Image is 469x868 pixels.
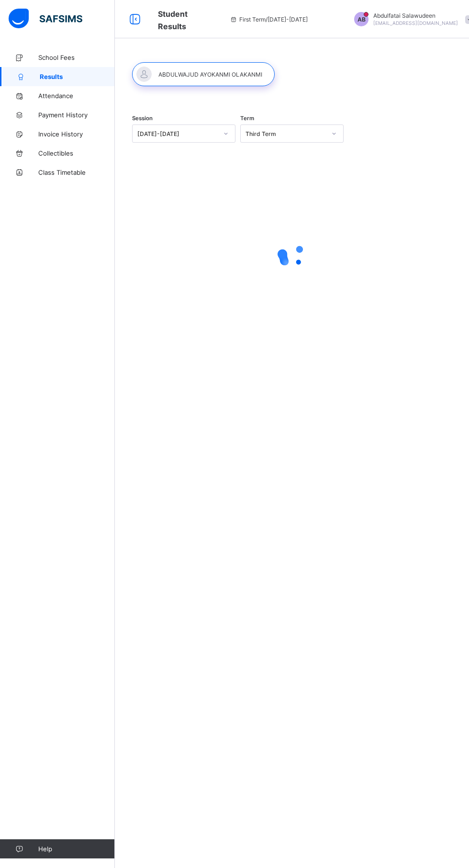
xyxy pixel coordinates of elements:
span: session/term information [230,16,308,23]
span: Attendance [38,92,115,100]
span: Student Results [158,9,188,31]
span: Class Timetable [38,169,115,176]
span: School Fees [38,54,115,61]
span: Abdulfatai Salawudeen [373,12,458,19]
img: safsims [9,9,82,29]
span: AB [357,16,366,23]
span: Term [240,115,254,122]
span: Help [38,845,114,853]
span: Invoice History [38,130,115,138]
div: Third Term [246,130,326,137]
span: Results [40,73,115,80]
span: [EMAIL_ADDRESS][DOMAIN_NAME] [373,20,458,26]
span: Payment History [38,111,115,119]
span: Collectibles [38,149,115,157]
div: [DATE]-[DATE] [137,130,218,137]
span: Session [132,115,153,122]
